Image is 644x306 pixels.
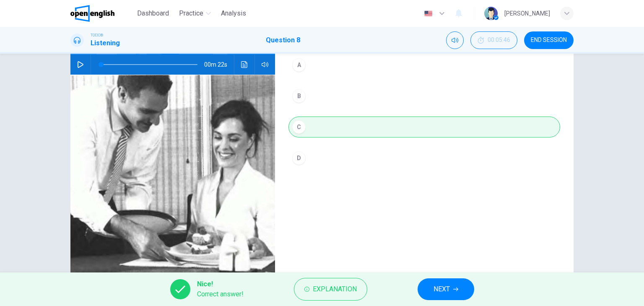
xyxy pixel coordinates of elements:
span: 00m 22s [204,54,234,75]
span: END SESSION [531,37,567,44]
button: Practice [176,6,214,21]
button: Click to see the audio transcription [238,54,251,75]
span: 00:05:46 [488,37,510,44]
button: Explanation [294,278,367,301]
h1: Question 8 [266,35,300,45]
span: NEXT [434,283,450,295]
img: en [423,10,434,17]
span: Correct answer! [197,289,244,299]
span: TOEIC® [91,32,103,38]
a: OpenEnglish logo [70,5,134,22]
button: Dashboard [134,6,172,21]
span: Analysis [221,8,246,18]
button: 00:05:46 [470,31,517,49]
span: Explanation [313,283,357,295]
div: Mute [446,31,464,49]
button: NEXT [418,278,474,300]
span: Nice! [197,279,244,289]
img: Photographs [70,75,275,279]
img: Profile picture [484,7,498,20]
button: Analysis [218,6,249,21]
h1: Listening [91,38,120,48]
div: [PERSON_NAME] [504,8,550,18]
img: OpenEnglish logo [70,5,114,22]
button: END SESSION [524,31,574,49]
span: Practice [179,8,203,18]
div: Hide [470,31,517,49]
span: Dashboard [137,8,169,18]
